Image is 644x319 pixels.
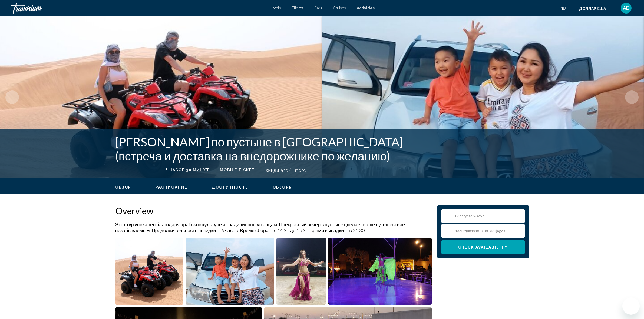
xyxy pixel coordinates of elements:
h2: Overview [115,205,432,216]
font: ru [560,6,566,11]
a: Cars [314,6,322,10]
button: Открыть полноэкранный слайдер изображений [276,237,326,305]
font: АБ [623,5,629,11]
button: Путешественники: 1 взрослый, 0 детей [441,224,525,238]
span: Check Availability [458,245,508,250]
font: ( [466,229,467,233]
button: Открыть полноэкранный слайдер изображений [186,237,274,305]
button: Доступность [212,185,248,190]
button: Check Availability [441,240,525,254]
button: Обзор [115,185,131,190]
button: Следующее изображение [625,90,639,104]
font: 6 часов 30 минут [165,168,209,172]
font: хинди [266,167,279,173]
font: Обзор [115,185,131,189]
a: Травориум [11,3,264,14]
span: and 41 more [280,167,306,173]
button: Предыдущее изображение [5,90,19,104]
button: Меню пользователя [619,2,633,14]
font: 17 августа 2025 г. [454,214,485,218]
font: 1 [455,229,457,233]
button: Изменить валюту [579,5,611,12]
span: Adult [457,229,466,233]
font: Доступность [212,185,248,189]
a: Activities [357,6,375,10]
button: Открыть полноэкранный слайдер изображений [115,237,184,305]
font: Расписание [156,185,187,189]
font: [PERSON_NAME] по пустыне в [GEOGRAPHIC_DATA] (встреча и доставка на внедорожнике по желанию) [115,135,403,163]
button: Изменить язык [560,5,571,12]
button: Открыть полноэкранный слайдер изображений [328,237,432,305]
a: Flights [292,6,303,10]
button: Расписание [156,185,187,190]
font: возраст [467,229,481,233]
span: ages [497,229,505,233]
font: Этот тур уникален благодаря арабской культуре и традиционным танцам. Прекрасный вечер в пустыне с... [115,221,405,233]
a: Cruises [333,6,346,10]
a: Hotels [270,6,281,10]
iframe: Кнопка запуска окна обмена сообщениями [622,297,640,315]
span: Mobile ticket [220,168,255,172]
button: Обзоры [273,185,293,190]
font: Обзоры [273,185,293,189]
font: доллар США [579,6,606,11]
font: 0–80 лет) [481,229,497,233]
